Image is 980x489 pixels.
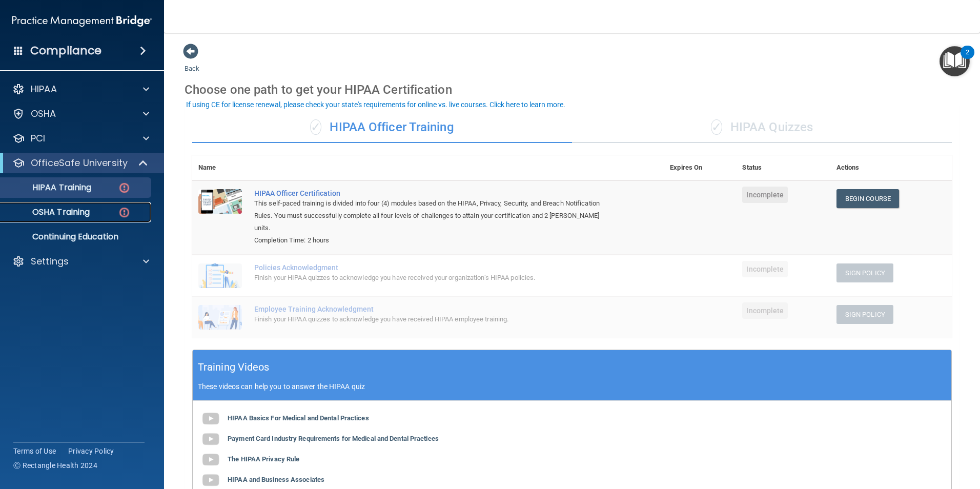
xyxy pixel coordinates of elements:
b: HIPAA Basics For Medical and Dental Practices [228,414,369,422]
th: Expires On [664,155,736,180]
a: HIPAA [12,83,149,95]
p: These videos can help you to answer the HIPAA quiz [198,382,946,391]
th: Status [736,155,830,180]
b: Payment Card Industry Requirements for Medical and Dental Practices [228,435,439,442]
img: danger-circle.6113f641.png [118,206,131,219]
p: HIPAA [31,83,57,95]
p: HIPAA Training [7,182,91,193]
h5: Training Videos [198,358,270,376]
b: HIPAA and Business Associates [228,476,324,483]
div: Completion Time: 2 hours [254,234,612,247]
a: Back [185,52,199,72]
button: If using CE for license renewal, please check your state's requirements for online vs. live cours... [185,99,567,110]
button: Open Resource Center, 2 new notifications [940,46,970,76]
a: Settings [12,255,149,268]
div: Policies Acknowledgment [254,263,612,272]
a: Begin Course [836,189,899,208]
div: 2 [966,52,969,66]
th: Name [192,155,248,180]
div: Choose one path to get your HIPAA Certification [185,75,959,105]
a: Terms of Use [13,446,56,456]
a: OfficeSafe University [12,157,149,169]
div: Finish your HIPAA quizzes to acknowledge you have received your organization’s HIPAA policies. [254,272,612,284]
p: OfficeSafe University [31,157,128,169]
a: HIPAA Officer Certification [254,189,612,197]
span: Incomplete [742,302,788,319]
b: The HIPAA Privacy Rule [228,455,299,463]
div: This self-paced training is divided into four (4) modules based on the HIPAA, Privacy, Security, ... [254,197,612,234]
p: PCI [31,132,45,145]
th: Actions [830,155,952,180]
img: gray_youtube_icon.38fcd6cc.png [200,450,221,470]
span: Incomplete [742,261,788,277]
img: gray_youtube_icon.38fcd6cc.png [200,409,221,429]
a: OSHA [12,108,149,120]
img: gray_youtube_icon.38fcd6cc.png [200,429,221,450]
div: HIPAA Quizzes [572,112,952,143]
a: PCI [12,132,149,145]
button: Sign Policy [836,263,893,282]
span: ✓ [310,119,321,135]
button: Sign Policy [836,305,893,324]
p: Continuing Education [7,232,147,242]
div: Employee Training Acknowledgment [254,305,612,313]
div: HIPAA Officer Training [192,112,572,143]
span: Incomplete [742,187,788,203]
span: Ⓒ Rectangle Health 2024 [13,460,97,471]
p: OSHA [31,108,56,120]
span: ✓ [711,119,722,135]
img: danger-circle.6113f641.png [118,181,131,194]
p: OSHA Training [7,207,90,217]
div: If using CE for license renewal, please check your state's requirements for online vs. live cours... [186,101,565,108]
div: Finish your HIPAA quizzes to acknowledge you have received HIPAA employee training. [254,313,612,325]
img: PMB logo [12,11,152,31]
a: Privacy Policy [68,446,114,456]
h4: Compliance [30,44,101,58]
p: Settings [31,255,69,268]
